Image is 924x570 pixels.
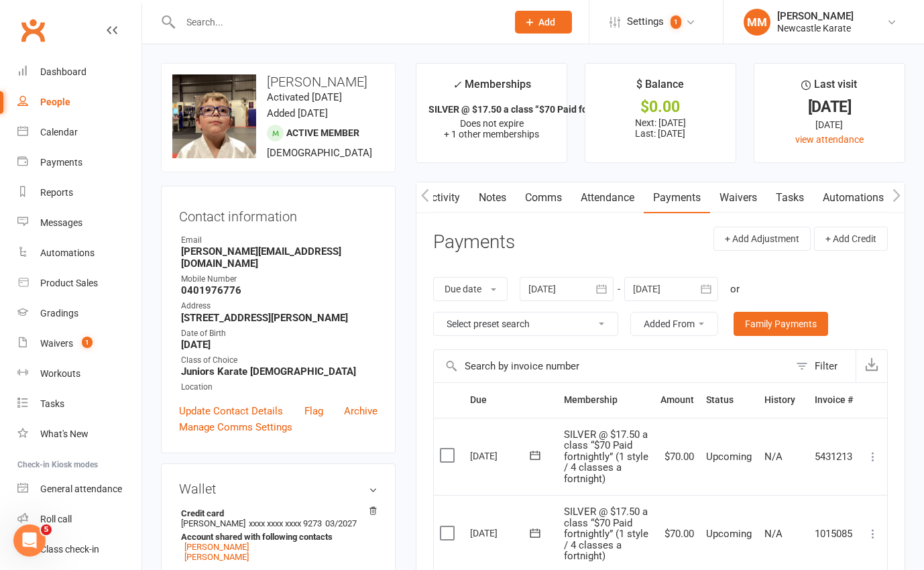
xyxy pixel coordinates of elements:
[515,11,572,34] button: Add
[181,354,378,367] div: Class of Choice
[17,389,141,419] a: Tasks
[286,127,359,138] span: Active member
[17,298,141,329] a: Gradings
[571,182,644,213] a: Attendance
[627,7,664,37] span: Settings
[40,157,82,168] div: Payments
[304,403,323,419] a: Flag
[40,483,122,494] div: General attendance
[181,284,378,296] strong: 0401976776
[444,129,539,139] span: + 1 other memberships
[17,504,141,534] a: Roll call
[516,182,571,213] a: Comms
[815,358,838,374] div: Filter
[40,544,99,555] div: Class check-in
[17,208,141,238] a: Messages
[597,100,724,114] div: $0.00
[40,247,95,258] div: Automations
[41,524,52,535] span: 5
[40,187,73,198] div: Reports
[630,312,718,336] button: Added From
[777,22,854,34] div: Newcastle Karate
[453,78,461,91] i: ✓
[17,148,141,178] a: Payments
[433,277,508,301] button: Due date
[181,508,371,518] strong: Credit card
[766,100,892,114] div: [DATE]
[744,9,770,36] div: MM
[179,204,378,224] h3: Contact information
[40,368,80,379] div: Workouts
[706,528,752,540] span: Upcoming
[17,57,141,87] a: Dashboard
[40,66,86,77] div: Dashboard
[181,273,378,286] div: Mobile Number
[13,524,46,557] iframe: Intercom live chat
[16,13,50,47] a: Clubworx
[267,91,342,103] time: Activated [DATE]
[267,147,372,159] span: [DEMOGRAPHIC_DATA]
[558,383,654,417] th: Membership
[17,238,141,268] a: Automations
[597,117,724,139] p: Next: [DATE] Last: [DATE]
[538,17,555,27] span: Add
[17,268,141,298] a: Product Sales
[40,278,98,288] div: Product Sales
[671,15,681,29] span: 1
[181,381,378,394] div: Location
[181,339,378,351] strong: [DATE]
[181,312,378,324] strong: [STREET_ADDRESS][PERSON_NAME]
[644,182,710,213] a: Payments
[700,383,758,417] th: Status
[464,383,558,417] th: Due
[713,227,811,251] button: + Add Adjustment
[184,542,249,552] a: [PERSON_NAME]
[181,532,371,542] strong: Account shared with following contacts
[181,327,378,340] div: Date of Birth
[433,232,515,253] h3: Payments
[40,97,70,107] div: People
[434,350,789,382] input: Search by invoice number
[179,481,378,496] h3: Wallet
[801,76,857,100] div: Last visit
[82,337,93,348] span: 1
[17,474,141,504] a: General attendance kiosk mode
[40,308,78,319] div: Gradings
[17,117,141,148] a: Calendar
[734,312,828,336] a: Family Payments
[789,350,856,382] button: Filter
[17,178,141,208] a: Reports
[181,300,378,312] div: Address
[730,281,740,297] div: or
[267,107,328,119] time: Added [DATE]
[179,506,378,564] li: [PERSON_NAME]
[40,217,82,228] div: Messages
[172,74,384,89] h3: [PERSON_NAME]
[40,127,78,137] div: Calendar
[758,383,809,417] th: History
[179,403,283,419] a: Update Contact Details
[470,445,532,466] div: [DATE]
[325,518,357,528] span: 03/2027
[17,359,141,389] a: Workouts
[809,383,859,417] th: Invoice #
[249,518,322,528] span: xxxx xxxx xxxx 9273
[460,118,524,129] span: Does not expire
[181,365,378,378] strong: Juniors Karate [DEMOGRAPHIC_DATA]
[428,104,621,115] strong: SILVER @ $17.50 a class “$70 Paid fortnigh...
[809,418,859,496] td: 5431213
[654,418,700,496] td: $70.00
[453,76,531,101] div: Memberships
[344,403,378,419] a: Archive
[636,76,684,100] div: $ Balance
[470,522,532,543] div: [DATE]
[176,13,498,32] input: Search...
[764,451,783,463] span: N/A
[17,329,141,359] a: Waivers 1
[40,514,72,524] div: Roll call
[179,419,292,435] a: Manage Comms Settings
[17,87,141,117] a: People
[181,234,378,247] div: Email
[181,245,378,270] strong: [PERSON_NAME][EMAIL_ADDRESS][DOMAIN_NAME]
[813,182,893,213] a: Automations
